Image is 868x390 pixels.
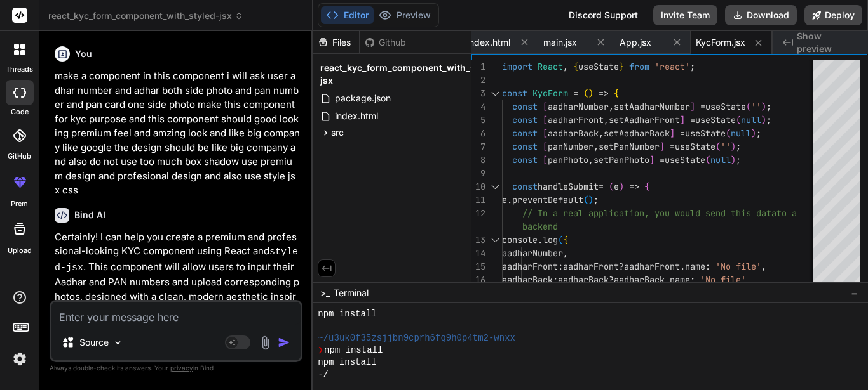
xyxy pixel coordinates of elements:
[614,101,690,112] span: setAadharNumber
[512,127,538,139] span: const
[321,6,374,24] button: Editor
[334,91,392,106] span: package.json
[471,87,485,100] div: 3
[487,87,503,100] div: Click to collapse the range.
[331,126,344,139] span: src
[471,167,485,180] div: 9
[620,36,651,49] span: App.jsx
[690,274,695,285] span: :
[548,127,599,139] span: aadharBack
[543,36,577,49] span: main.jsx
[604,114,609,126] span: ,
[471,273,485,287] div: 16
[680,114,685,126] span: ]
[609,181,614,192] span: (
[599,127,604,139] span: ,
[543,114,548,126] span: [
[48,10,243,22] span: react_kyc_form_component_with_styled-jsx
[318,344,324,356] span: ❯
[471,233,485,247] div: 13
[9,348,31,370] img: settings
[690,114,695,126] span: =
[741,114,761,126] span: null
[471,207,485,220] div: 12
[522,221,558,232] span: backend
[804,5,862,25] button: Deploy
[715,141,721,152] span: (
[599,141,660,152] span: setPanNumber
[563,247,568,259] span: ,
[776,207,797,219] span: to a
[471,180,485,193] div: 10
[690,101,695,112] span: ]
[471,127,485,140] div: 6
[624,261,680,272] span: aadharFront
[502,247,563,259] span: aadharNumber
[619,181,624,192] span: )
[705,261,710,272] span: :
[324,344,383,356] span: npm install
[710,154,731,166] span: null
[522,207,776,219] span: // In a real application, you would send this data
[751,127,756,139] span: )
[538,61,563,72] span: React
[588,88,593,99] span: )
[334,108,379,124] span: index.html
[649,154,654,166] span: ]
[599,181,604,192] span: =
[74,209,105,221] h6: Bind AI
[670,141,675,152] span: =
[746,101,751,112] span: (
[619,261,624,272] span: ?
[512,154,538,166] span: const
[543,234,558,245] span: log
[360,36,412,49] div: Github
[471,260,485,273] div: 15
[471,140,485,153] div: 7
[502,261,558,272] span: aadharFront
[665,274,670,285] span: .
[548,141,593,152] span: panNumber
[502,234,538,245] span: console
[721,141,731,152] span: ''
[593,141,599,152] span: ,
[112,337,123,348] img: Pick Models
[680,127,685,139] span: =
[670,274,690,285] span: name
[563,61,568,72] span: ,
[685,127,726,139] span: useState
[761,261,766,272] span: ,
[593,154,649,166] span: setPanPhoto
[543,154,548,166] span: [
[558,234,563,245] span: (
[756,127,761,139] span: ;
[700,101,705,112] span: =
[318,332,515,344] span: ~/u3uk0f35zsjjbn9cprh6fq9h0p4tm2-wnxx
[543,127,548,139] span: [
[746,274,751,285] span: ,
[507,194,512,205] span: .
[761,114,766,126] span: )
[700,274,746,285] span: 'No file'
[11,198,28,209] label: prem
[471,100,485,114] div: 4
[561,5,646,25] div: Discord Support
[512,181,538,192] span: const
[614,88,619,99] span: {
[685,261,705,272] span: name
[55,247,298,273] code: styled-jsx
[471,74,485,87] div: 2
[548,154,588,166] span: panPhoto
[512,194,583,205] span: preventDefault
[55,69,300,198] p: make a component in this component i will ask user adhar number and adhar both side photo and pan...
[512,101,538,112] span: const
[543,101,548,112] span: [
[471,247,485,260] div: 14
[705,101,746,112] span: useState
[851,287,858,299] span: −
[715,261,761,272] span: 'No file'
[50,362,302,374] p: Always double-check its answers. Your in Bind
[593,194,599,205] span: ;
[318,356,376,368] span: npm install
[318,368,329,380] span: -/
